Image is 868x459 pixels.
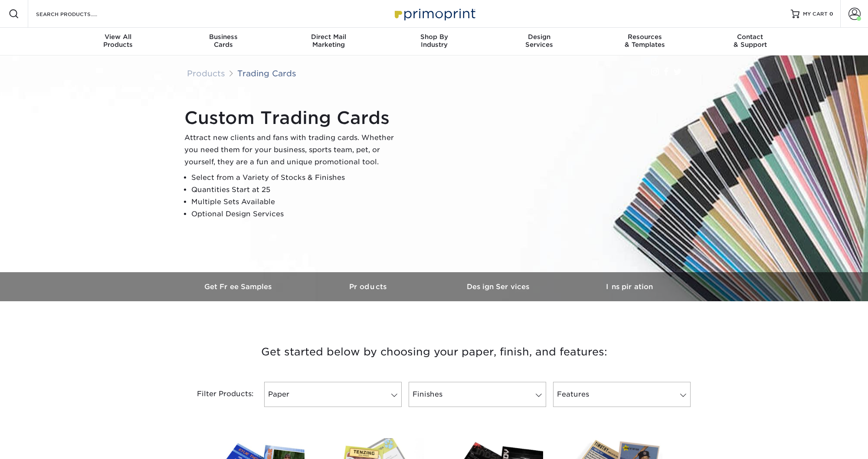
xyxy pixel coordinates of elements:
a: DesignServices [487,28,592,55]
div: Cards [170,33,276,49]
div: & Templates [592,33,698,49]
a: Paper [264,382,402,407]
a: Shop ByIndustry [381,28,487,55]
span: Business [170,33,276,41]
span: View All [66,33,171,41]
a: Products [304,272,434,301]
a: Trading Cards [237,68,296,78]
span: Resources [592,33,698,41]
a: View AllProducts [66,28,171,55]
a: Inspiration [564,272,694,301]
a: Get Free Samples [174,272,304,301]
a: Direct MailMarketing [276,28,381,55]
li: Multiple Sets Available [191,196,401,208]
h3: Inspiration [564,283,694,291]
li: Optional Design Services [191,208,401,220]
div: & Support [698,33,803,49]
span: MY CART [803,10,828,18]
span: Contact [698,33,803,41]
div: Services [487,33,592,49]
div: Marketing [276,33,381,49]
span: Design [487,33,592,41]
div: Industry [381,33,487,49]
a: BusinessCards [170,28,276,55]
a: Resources& Templates [592,28,698,55]
h3: Design Services [434,283,564,291]
a: Design Services [434,272,564,301]
h3: Get started below by choosing your paper, finish, and features: [180,332,688,371]
a: Contact& Support [698,28,803,55]
span: Direct Mail [276,33,381,41]
a: Finishes [409,382,546,407]
div: Products [66,33,171,49]
img: Primoprint [391,4,478,23]
h1: Custom Trading Cards [184,107,401,128]
input: SEARCH PRODUCTS..... [35,9,120,19]
span: 0 [829,11,833,17]
h3: Get Free Samples [174,283,304,291]
li: Quantities Start at 25 [191,184,401,196]
p: Attract new clients and fans with trading cards. Whether you need them for your business, sports ... [184,132,401,168]
a: Features [553,382,691,407]
a: Products [187,68,225,78]
li: Select from a Variety of Stocks & Finishes [191,172,401,184]
span: Shop By [381,33,487,41]
div: Filter Products: [174,382,261,407]
h3: Products [304,283,434,291]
